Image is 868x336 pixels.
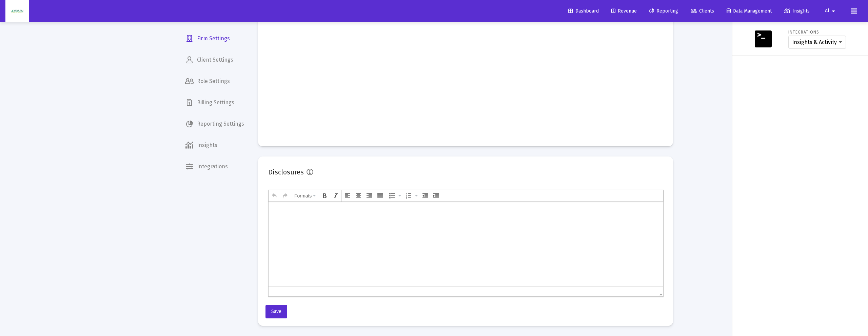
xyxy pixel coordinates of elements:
[606,4,642,18] a: Revenue
[721,4,777,18] a: Data Management
[685,4,719,18] a: Clients
[644,4,684,18] a: Reporting
[691,8,714,14] span: Clients
[611,8,637,14] span: Revenue
[563,4,604,18] a: Dashboard
[825,8,829,14] span: Al
[727,8,772,14] span: Data Management
[784,8,810,14] span: Insights
[11,4,24,18] img: Dashboard
[817,4,846,18] button: Al
[649,8,678,14] span: Reporting
[779,4,815,18] a: Insights
[829,4,837,18] mat-icon: arrow_drop_down
[568,8,599,14] span: Dashboard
